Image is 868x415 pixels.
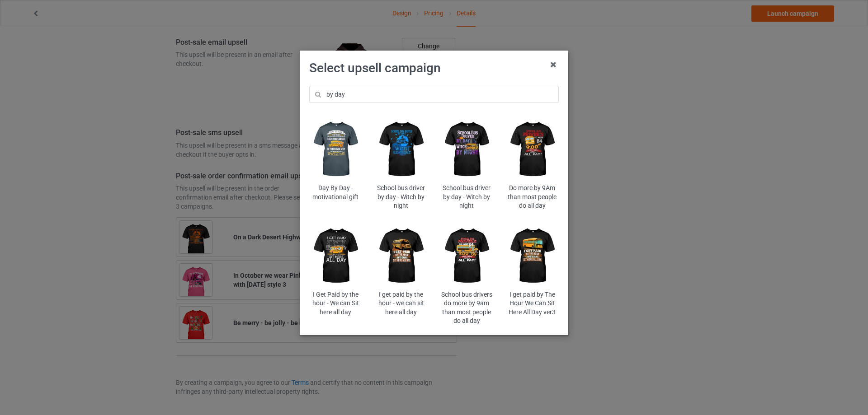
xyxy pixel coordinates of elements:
div: I Get Paid by the hour - We can Sit here all day [309,290,362,317]
div: Day By Day - motivational gift [309,184,362,201]
div: School bus drivers do more by 9am than most people do all day [440,290,493,326]
div: I get paid by The Hour We Can Sit Here All Day ver3 [506,290,559,317]
div: Do more by 9Am than most people do all day [506,184,559,210]
input: by day [309,86,559,103]
div: I get paid by the hour - we can sit here all day [375,290,428,317]
h1: Select upsell campaign [309,60,559,76]
div: School bus driver by day - Witch by night [375,184,428,210]
div: School bus driver by day - Witch by night [440,184,493,210]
